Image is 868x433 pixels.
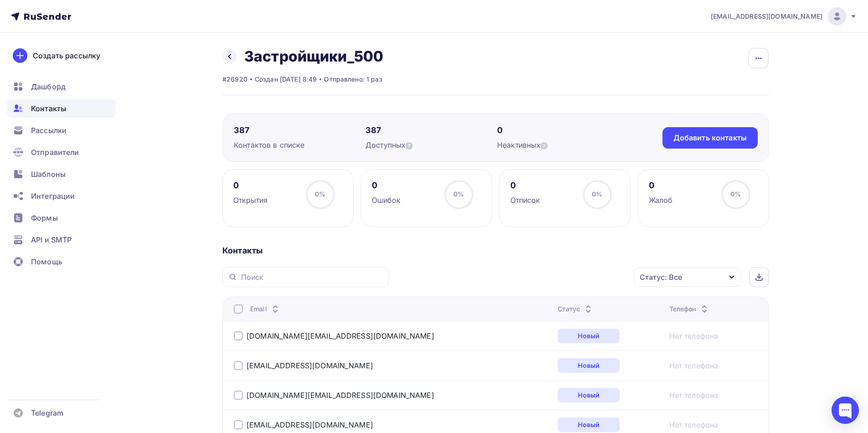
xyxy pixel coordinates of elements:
div: Статус: Все [640,272,682,283]
div: Новый [558,388,620,402]
div: 387 [365,125,497,136]
a: Шаблоны [7,165,116,183]
span: Контакты [31,103,66,114]
span: Интеграции [31,191,75,201]
button: Статус: Все [633,267,742,287]
div: Неактивных [497,139,629,150]
div: Создать рассылку [33,50,100,61]
a: Рассылки [7,121,116,139]
div: Жалоб [649,195,673,206]
a: Контакты [7,99,116,118]
a: Нет телефона [669,330,719,341]
div: 0 [233,180,268,191]
a: Нет телефона [669,360,719,371]
a: [DOMAIN_NAME][EMAIL_ADDRESS][DOMAIN_NAME] [247,331,434,340]
div: Email [250,304,281,314]
div: 0 [649,180,673,191]
div: Статус [558,304,594,314]
span: Дашборд [31,81,66,92]
a: Дашборд [7,77,116,96]
a: [EMAIL_ADDRESS][DOMAIN_NAME] [711,7,857,26]
div: Отправлено: 1 раз [324,75,382,84]
div: Новый [558,418,620,432]
span: Шаблоны [31,169,66,180]
div: Новый [558,329,620,343]
span: API и SMTP [31,234,72,245]
div: Контактов в списке [234,139,365,150]
div: 0 [372,180,401,191]
div: Контакты [222,245,769,256]
a: [DOMAIN_NAME][EMAIL_ADDRESS][DOMAIN_NAME] [247,391,434,400]
a: Формы [7,209,116,227]
div: Доступных [365,139,497,150]
span: Помощь [31,256,62,267]
div: Создан [DATE] 8:49 [255,75,317,84]
a: Нет телефона [669,390,719,401]
div: Ошибок [372,195,401,206]
span: Отправители [31,147,79,158]
span: 0% [592,190,602,198]
a: Нет телефона [669,419,719,430]
div: Телефон [669,304,710,314]
div: Открытия [233,195,268,206]
div: Новый [558,358,620,373]
div: 0 [510,180,540,191]
a: [EMAIL_ADDRESS][DOMAIN_NAME] [247,420,373,429]
a: Отправители [7,143,116,161]
span: [EMAIL_ADDRESS][DOMAIN_NAME] [711,12,822,21]
div: 0 [497,125,629,136]
div: Отписок [510,195,540,206]
span: 0% [315,190,325,198]
span: 0% [453,190,464,198]
div: 387 [234,125,365,136]
span: 0% [730,190,741,198]
div: Добавить контакты [673,133,747,143]
a: [EMAIL_ADDRESS][DOMAIN_NAME] [247,361,373,370]
input: Поиск [241,272,383,282]
div: #26920 [222,75,247,84]
h2: Застройщики_500 [244,47,383,66]
span: Telegram [31,407,63,418]
span: Рассылки [31,125,67,136]
span: Формы [31,212,58,223]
